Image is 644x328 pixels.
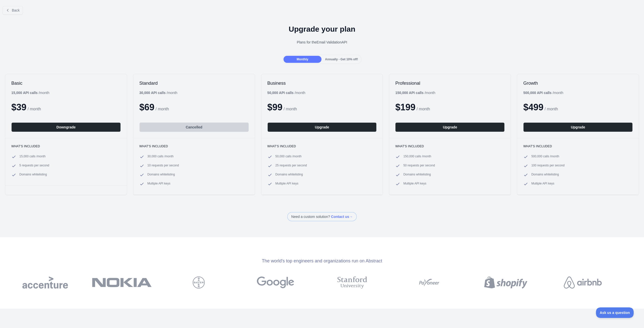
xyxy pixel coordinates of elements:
[395,122,505,132] button: Upgrade
[395,102,415,112] span: $ 199
[596,307,634,318] iframe: Toggle Customer Support
[267,102,283,112] span: $ 99
[267,122,377,132] button: Upgrade
[417,107,430,111] span: / month
[284,107,297,111] span: / month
